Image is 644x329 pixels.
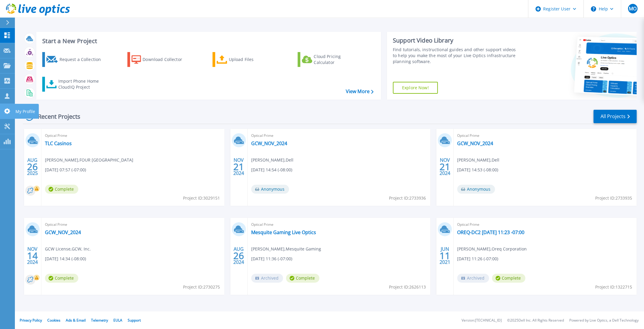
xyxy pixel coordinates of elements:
a: Cookies [47,318,60,323]
a: OREQ-DC2 [DATE] 11:23 -07:00 [457,229,524,235]
span: 26 [27,164,38,169]
span: Optical Prime [457,132,633,139]
a: Cloud Pricing Calculator [298,52,364,67]
span: 11 [440,253,450,258]
span: Project ID: 2733936 [389,195,426,201]
a: GCW_NOV_2024 [45,229,81,235]
a: Telemetry [91,318,108,323]
span: Project ID: 3029151 [183,195,220,201]
span: Optical Prime [45,132,221,139]
div: Download Collector [143,54,190,65]
span: Project ID: 2626113 [389,284,426,290]
span: [DATE] 11:26 (-07:00) [457,256,498,262]
span: Project ID: 2733935 [595,195,632,201]
span: 14 [27,253,38,258]
div: AUG 2024 [233,245,244,267]
a: View More [346,89,373,94]
span: [DATE] 14:34 (-08:00) [45,256,86,262]
span: 21 [440,164,450,169]
div: Find tutorials, instructional guides and other support videos to help you make the most of your L... [393,47,521,65]
a: Mesquite Gaming Live Optics [251,229,316,235]
a: Download Collector [127,52,194,67]
span: [DATE] 07:57 (-07:00) [45,167,86,173]
span: Optical Prime [457,221,633,228]
li: © 2025 Dell Inc. All Rights Reserved [507,319,564,322]
div: Recent Projects [23,109,88,124]
a: EULA [113,318,122,323]
span: Archived [457,274,489,283]
span: [PERSON_NAME] , Dell [251,157,293,163]
a: Explore Now! [393,82,438,94]
div: Support Video Library [393,37,521,44]
a: Request a Collection [42,52,109,67]
a: TLC Casinos [45,140,72,146]
span: Optical Prime [251,221,427,228]
span: Complete [45,274,78,283]
span: GCW License , GCW, Inc. [45,246,91,252]
h3: Start a New Project [42,38,373,44]
div: NOV 2024 [233,156,244,178]
span: [PERSON_NAME] , FOUR [GEOGRAPHIC_DATA] [45,157,133,163]
span: Anonymous [457,185,495,194]
li: Version: [TECHNICAL_ID] [462,319,502,322]
a: Ads & Email [66,318,86,323]
div: NOV 2024 [27,245,38,267]
div: Import Phone Home CloudIQ Project [58,78,105,90]
span: Project ID: 1322715 [595,284,632,290]
div: Request a Collection [59,54,107,65]
div: NOV 2024 [439,156,451,178]
span: 26 [233,253,244,258]
p: My Profile [15,104,35,119]
li: Powered by Live Optics, a Dell Technology [569,319,639,322]
a: Upload Files [212,52,279,67]
span: Complete [45,185,78,194]
span: Project ID: 2730275 [183,284,220,290]
span: Optical Prime [251,132,427,139]
span: [PERSON_NAME] , Mesquite Gaming [251,246,321,252]
span: Complete [286,274,319,283]
a: All Projects [593,110,637,123]
div: JUN 2021 [439,245,451,267]
span: [DATE] 14:54 (-08:00) [251,167,292,173]
a: GCW_NOV_2024 [251,140,287,146]
a: Privacy Policy [20,318,42,323]
span: MO [629,6,636,11]
span: Archived [251,274,283,283]
span: Complete [492,274,525,283]
div: Cloud Pricing Calculator [314,54,361,65]
span: 21 [233,164,244,169]
div: AUG 2025 [27,156,38,178]
span: [DATE] 14:53 (-08:00) [457,167,498,173]
span: [DATE] 11:36 (-07:00) [251,256,292,262]
div: Upload Files [229,54,276,65]
span: [PERSON_NAME] , Dell [457,157,499,163]
span: Anonymous [251,185,289,194]
a: GCW_NOV_2024 [457,140,493,146]
span: Optical Prime [45,221,221,228]
a: Support [128,318,141,323]
span: [PERSON_NAME] , Oreq Corporation [457,246,527,252]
